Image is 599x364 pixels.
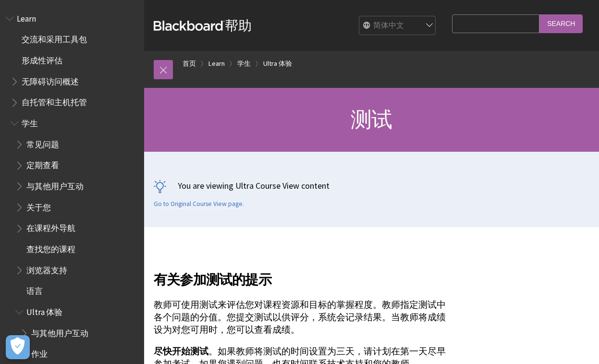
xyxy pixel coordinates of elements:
[22,32,87,45] span: 交流和采用工具包
[22,95,87,108] span: 自托管和主机托管
[154,180,589,192] p: You are viewing Ultra Course View content
[154,200,244,208] a: Go to Original Course View page.
[539,14,583,33] input: Search
[154,299,447,337] p: 教师可使用测试来评估您对课程资源和目标的掌握程度。教师指定测试中各个问题的分值。您提交测试以供评分，系统会记录结果。当教师将成绩设为对您可用时，您可以查看成绩。
[154,346,208,357] span: 尽快开始测试
[26,304,62,317] span: Ultra 体验
[26,158,59,170] span: 定期查看
[154,21,225,31] strong: Blackboard
[26,283,43,296] span: 语言
[31,346,48,359] span: 作业
[26,241,75,254] span: 查找您的课程
[237,58,251,70] a: 学生
[183,58,196,70] a: 首页
[31,325,88,338] span: 与其他用户互动
[208,58,225,70] a: Learn
[26,199,51,212] span: 关于您
[22,115,38,128] span: 学生
[26,262,67,275] span: 浏览器支持
[154,17,252,34] a: Blackboard帮助
[22,52,62,65] span: 形成性评估
[154,258,447,290] h2: 有关参加测试的提示
[26,220,75,233] span: 在课程外导航
[26,178,84,191] span: 与其他用户互动
[351,106,392,133] span: 测试
[26,136,59,149] span: 常见问题
[263,58,292,70] a: Ultra 体验
[359,16,436,36] select: Site Language Selector
[22,73,79,86] span: 无障碍访问概述
[17,11,36,24] span: Learn
[6,335,30,359] button: Open Preferences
